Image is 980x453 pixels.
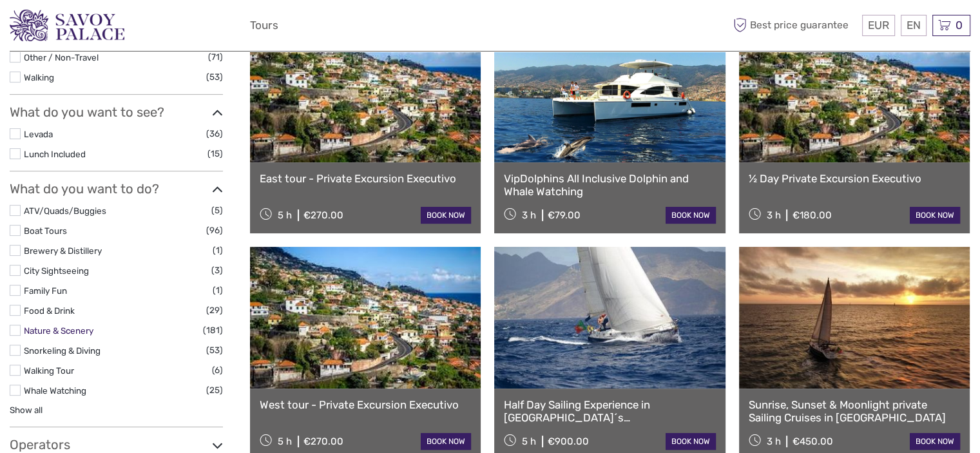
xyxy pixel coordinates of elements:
span: 5 h [522,436,536,447]
a: book now [910,207,960,224]
span: (25) [206,383,223,398]
span: (5) [211,203,223,218]
a: Show all [10,405,43,415]
a: ATV/Quads/Buggies [24,206,106,216]
span: (181) [203,323,223,338]
a: book now [666,433,716,450]
button: Open LiveChat chat widget [148,20,164,35]
a: Sunrise, Sunset & Moonlight private Sailing Cruises in [GEOGRAPHIC_DATA] [749,398,960,425]
a: East tour - Private Excursion Executivo [260,172,471,185]
a: Brewery & Distillery [24,246,102,256]
a: book now [421,207,471,224]
p: Chat now [18,23,146,33]
div: €79.00 [548,209,581,221]
span: (53) [206,343,223,358]
span: 5 h [278,209,292,221]
a: City Sightseeing [24,265,89,276]
a: Walking [24,72,54,82]
a: Nature & Scenery [24,325,93,336]
a: Lunch Included [24,149,86,159]
span: 0 [954,19,965,32]
span: (3) [211,263,223,278]
span: (71) [208,50,223,64]
span: (1) [213,243,223,258]
a: Boat Tours [24,226,67,236]
span: (96) [206,223,223,238]
div: €270.00 [303,436,343,447]
div: €270.00 [303,209,343,221]
div: €450.00 [792,436,832,447]
span: (29) [206,303,223,318]
span: (15) [207,146,223,161]
a: Whale Watching [24,385,86,396]
a: book now [666,207,716,224]
span: 5 h [278,436,292,447]
span: (6) [212,363,223,378]
a: book now [421,433,471,450]
a: Food & Drink [24,305,75,316]
a: Levada [24,129,53,139]
span: EUR [868,19,889,32]
div: €180.00 [792,209,831,221]
span: (36) [206,126,223,141]
a: Half Day Sailing Experience in [GEOGRAPHIC_DATA]´s [GEOGRAPHIC_DATA] [504,398,715,425]
span: Best price guarantee [730,15,859,36]
h3: Operators [10,437,223,452]
span: 3 h [522,209,536,221]
a: VipDolphins All Inclusive Dolphin and Whale Watching [504,172,715,198]
h3: What do you want to see? [10,104,223,120]
span: (53) [206,70,223,84]
a: ½ Day Private Excursion Executivo [749,172,960,185]
h3: What do you want to do? [10,181,223,197]
span: (1) [213,283,223,298]
a: West tour - Private Excursion Executivo [260,398,471,411]
a: book now [910,433,960,450]
a: Walking Tour [24,365,74,376]
div: EN [901,15,927,36]
a: Family Fun [24,285,67,296]
div: €900.00 [548,436,589,447]
img: 3279-876b4492-ee62-4c61-8ef8-acb0a8f63b96_logo_small.png [10,10,124,41]
span: 3 h [766,436,780,447]
span: 3 h [766,209,780,221]
a: Other / Non-Travel [24,52,99,63]
a: Tours [250,16,278,35]
a: Snorkeling & Diving [24,345,101,356]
